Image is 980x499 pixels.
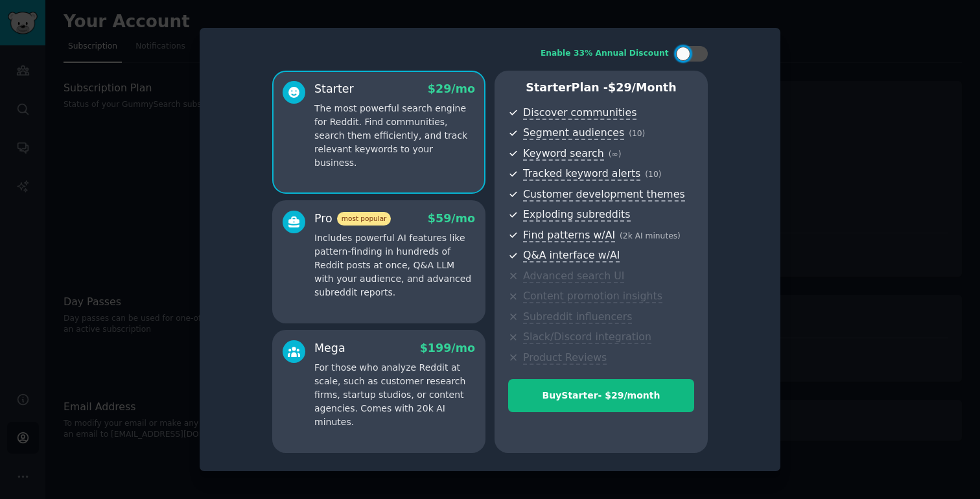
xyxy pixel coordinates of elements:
[523,147,604,161] span: Keyword search
[629,129,645,138] span: ( 10 )
[523,290,662,303] span: Content promotion insights
[609,150,622,159] span: ( ∞ )
[523,270,624,283] span: Advanced search UI
[508,80,694,96] p: Starter Plan -
[523,126,624,140] span: Segment audiences
[523,229,615,242] span: Find patterns w/AI
[337,212,391,226] span: most popular
[645,170,661,179] span: ( 10 )
[620,231,681,240] span: ( 2k AI minutes )
[428,82,475,95] span: $ 29 /mo
[523,310,632,324] span: Subreddit influencers
[523,249,620,262] span: Q&A interface w/AI
[428,212,475,225] span: $ 59 /mo
[523,106,636,120] span: Discover communities
[523,351,607,365] span: Product Reviews
[541,48,669,60] div: Enable 33% Annual Discount
[314,361,475,429] p: For those who analyze Reddit at scale, such as customer research firms, startup studios, or conte...
[508,379,694,412] button: BuyStarter- $29/month
[523,331,651,344] span: Slack/Discord integration
[523,208,630,222] span: Exploding subreddits
[523,167,640,181] span: Tracked keyword alerts
[314,81,354,97] div: Starter
[420,342,475,354] span: $ 199 /mo
[314,340,345,356] div: Mega
[608,81,677,94] span: $ 29 /month
[314,211,391,227] div: Pro
[314,102,475,170] p: The most powerful search engine for Reddit. Find communities, search them efficiently, and track ...
[314,231,475,299] p: Includes powerful AI features like pattern-finding in hundreds of Reddit posts at once, Q&A LLM w...
[523,188,685,202] span: Customer development themes
[509,389,694,402] div: Buy Starter - $ 29 /month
